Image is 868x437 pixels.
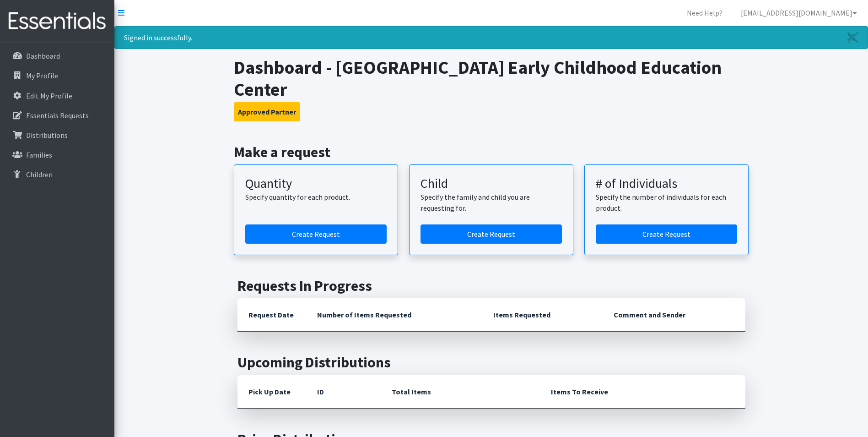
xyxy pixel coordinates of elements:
[234,102,300,121] button: Approved Partner
[237,375,306,409] th: Pick Up Date
[381,375,540,409] th: Total Items
[4,6,111,37] img: HumanEssentials
[114,26,868,49] div: Signed in successfully.
[26,51,60,60] p: Dashboard
[596,224,737,244] a: Create a request by number of individuals
[540,375,745,409] th: Items To Receive
[4,87,111,105] a: Edit My Profile
[482,298,603,332] th: Items Requested
[306,375,381,409] th: ID
[234,56,749,100] h1: Dashboard - [GEOGRAPHIC_DATA] Early Childhood Education Center
[603,298,745,332] th: Comment and Sender
[26,111,89,120] p: Essentials Requests
[26,170,53,179] p: Children
[237,354,745,371] h2: Upcoming Distributions
[234,143,749,161] h2: Make a request
[245,191,387,202] p: Specify quantity for each product.
[4,106,111,125] a: Essentials Requests
[421,191,562,213] p: Specify the family and child you are requesting for.
[421,176,562,191] h3: Child
[4,146,111,164] a: Families
[245,224,387,244] a: Create a request by quantity
[838,27,868,49] a: Close
[26,150,52,159] p: Families
[306,298,483,332] th: Number of Items Requested
[596,191,737,213] p: Specify the number of individuals for each product.
[4,47,111,65] a: Dashboard
[733,4,864,22] a: [EMAIL_ADDRESS][DOMAIN_NAME]
[26,71,58,80] p: My Profile
[237,277,745,295] h2: Requests In Progress
[237,298,306,332] th: Request Date
[4,126,111,144] a: Distributions
[245,176,387,191] h3: Quantity
[679,4,730,22] a: Need Help?
[26,91,72,100] p: Edit My Profile
[421,224,562,244] a: Create a request for a child or family
[26,131,68,140] p: Distributions
[596,176,737,191] h3: # of Individuals
[4,165,111,184] a: Children
[4,66,111,85] a: My Profile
